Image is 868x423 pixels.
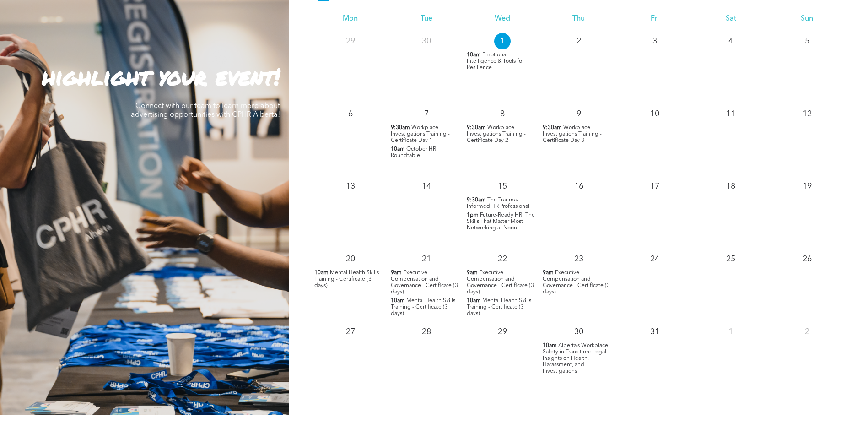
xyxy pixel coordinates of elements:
[467,52,481,58] span: 10am
[467,197,529,209] span: The Trauma-Informed HR Professional
[467,270,478,276] span: 9am
[418,178,435,195] p: 14
[543,125,602,143] span: Workplace Investigations Training - Certificate Day 3
[467,212,479,218] span: 1pm
[494,33,511,49] p: 1
[799,106,815,122] p: 12
[42,60,280,92] strong: highlight your event!
[391,146,436,158] span: October HR Roundtable
[571,33,587,49] p: 2
[494,251,511,267] p: 22
[464,15,540,23] div: Wed
[467,298,481,304] span: 10am
[418,33,435,49] p: 30
[418,251,435,267] p: 21
[494,106,511,122] p: 8
[617,15,693,23] div: Fri
[391,298,455,316] span: Mental Health Skills Training - Certificate (3 days)
[722,106,739,122] p: 11
[799,178,815,195] p: 19
[571,178,587,195] p: 16
[543,342,557,349] span: 10am
[722,324,739,340] p: 1
[467,125,526,143] span: Workplace Investigations Training - Certificate Day 2
[571,251,587,267] p: 23
[391,125,410,131] span: 9:30am
[571,106,587,122] p: 9
[693,15,769,23] div: Sat
[467,298,531,316] span: Mental Health Skills Training - Certificate (3 days)
[799,33,815,49] p: 5
[314,270,329,276] span: 10am
[647,178,663,195] p: 17
[391,270,458,295] span: Executive Compensation and Governance - Certificate (3 days)
[391,125,450,143] span: Workplace Investigations Training - Certificate Day 1
[722,33,739,49] p: 4
[467,52,524,70] span: Emotional Intelligence & Tools for Resilience
[543,125,562,131] span: 9:30am
[647,106,663,122] p: 10
[647,251,663,267] p: 24
[391,270,402,276] span: 9am
[647,324,663,340] p: 31
[467,125,486,131] span: 9:30am
[467,197,486,203] span: 9:30am
[543,270,610,295] span: Executive Compensation and Governance - Certificate (3 days)
[418,106,435,122] p: 7
[388,15,464,23] div: Tue
[342,251,359,267] p: 20
[769,15,845,23] div: Sun
[131,103,280,119] span: Connect with our team to learn more about advertising opportunities with CPHR Alberta!
[722,178,739,195] p: 18
[314,270,379,288] span: Mental Health Skills Training - Certificate (3 days)
[467,212,535,231] span: Future-Ready HR: The Skills That Matter Most - Networking at Noon
[799,324,815,340] p: 2
[799,251,815,267] p: 26
[494,178,511,195] p: 15
[540,15,616,23] div: Thu
[312,15,388,23] div: Mon
[494,324,511,340] p: 29
[571,324,587,340] p: 30
[722,251,739,267] p: 25
[342,106,359,122] p: 6
[418,324,435,340] p: 28
[543,343,608,374] span: Alberta’s Workplace Safety in Transition: Legal Insights on Health, Harassment, and Investigations
[391,298,405,304] span: 10am
[391,146,405,152] span: 10am
[467,270,534,295] span: Executive Compensation and Governance - Certificate (3 days)
[342,324,359,340] p: 27
[543,270,554,276] span: 9am
[342,33,359,49] p: 29
[342,178,359,195] p: 13
[647,33,663,49] p: 3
